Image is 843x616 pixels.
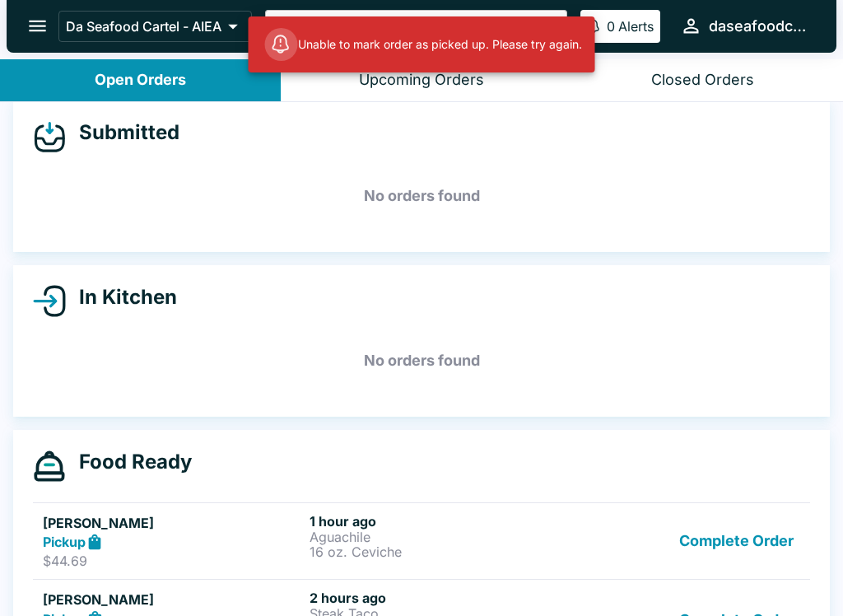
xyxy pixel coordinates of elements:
[33,331,810,390] h5: No orders found
[43,534,86,550] strong: Pickup
[95,71,186,90] div: Open Orders
[651,71,754,90] div: Closed Orders
[66,18,221,35] p: Da Seafood Cartel - AIEA
[673,513,800,570] button: Complete Order
[265,21,582,68] div: Unable to mark order as picked up. Please try again.
[58,11,252,42] button: Da Seafood Cartel - AIEA
[310,590,570,606] h6: 2 hours ago
[66,285,177,310] h4: In Kitchen
[66,120,179,145] h4: Submitted
[43,590,303,609] h5: [PERSON_NAME]
[310,513,570,530] h6: 1 hour ago
[618,18,654,35] p: Alerts
[43,513,303,533] h5: [PERSON_NAME]
[359,71,484,90] div: Upcoming Orders
[673,8,817,44] button: daseafoodcartel
[66,450,192,474] h4: Food Ready
[709,16,810,36] div: daseafoodcartel
[310,530,570,544] p: Aguachile
[607,18,615,35] p: 0
[33,502,810,580] a: [PERSON_NAME]Pickup$44.691 hour agoAguachile16 oz. CevicheComplete Order
[310,544,570,559] p: 16 oz. Ceviche
[16,5,58,47] button: open drawer
[43,553,303,569] p: $44.69
[33,166,810,226] h5: No orders found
